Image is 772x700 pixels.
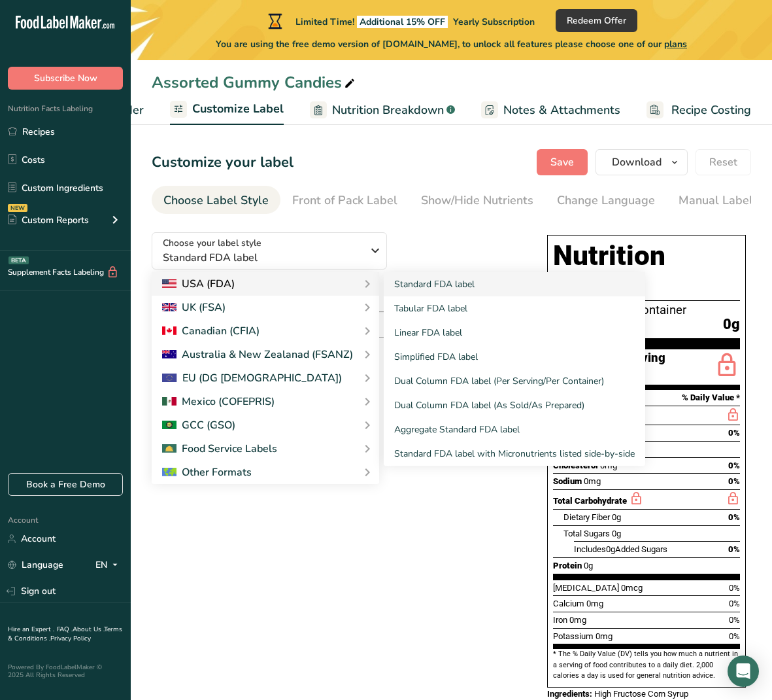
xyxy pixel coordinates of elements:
a: Hire an Expert . [8,625,54,634]
div: Front of Pack Label [292,192,397,209]
span: Iron [553,615,567,625]
span: 0mg [584,476,601,486]
span: You are using the free demo version of [DOMAIN_NAME], to unlock all features please choose one of... [216,37,687,51]
a: Book a Free Demo [8,473,123,496]
span: Save [550,154,574,170]
span: [MEDICAL_DATA] [553,583,619,593]
span: Protein [553,561,582,570]
span: Total Sugars [563,529,610,538]
a: Customize Label [170,94,284,126]
span: 0mg [586,599,603,608]
a: Dual Column FDA label (As Sold/As Prepared) [384,393,645,417]
span: Ingredients: [547,689,592,699]
span: Sodium [553,476,582,486]
div: Assorted Gummy Candies [152,71,358,94]
img: 2Q== [162,421,176,430]
span: Recipe Costing [671,101,751,119]
div: Show/Hide Nutrients [421,192,533,209]
span: 0g [723,317,740,333]
a: Dual Column FDA label (Per Serving/Per Container) [384,369,645,393]
div: Choose Label Style [163,192,269,209]
span: High Fructose Corn Syrup [594,689,688,699]
span: 0mcg [621,583,643,593]
button: Save [537,149,588,175]
span: Total Carbohydrate [553,496,627,506]
button: Choose your label style Standard FDA label [152,232,387,270]
span: Nutrition Breakdown [332,101,444,119]
span: Additional 15% OFF [357,16,448,28]
div: Other Formats [162,464,252,480]
div: Mexico (COFEPRIS) [162,394,275,410]
div: Australia & New Zealanad (FSANZ) [162,347,353,362]
span: 0% [728,512,740,522]
span: Subscribe Now [34,71,97,85]
span: Customize Label [192,100,284,118]
span: 0% [728,544,740,554]
div: UK (FSA) [162,300,226,315]
a: Language [8,553,63,576]
a: FAQ . [57,625,73,634]
span: Potassium [553,631,594,641]
div: EU (DG [DEMOGRAPHIC_DATA]) [162,370,342,386]
a: Notes & Attachments [481,96,620,125]
div: Canadian (CFIA) [162,323,260,339]
span: 0% [728,461,740,470]
h1: Nutrition Facts [553,241,740,301]
span: Cholesterol [553,461,598,470]
span: 0% [729,583,740,593]
span: Redeem Offer [567,14,626,27]
span: 0% [729,631,740,641]
span: Standard FDA label [163,250,362,266]
button: Reset [696,149,751,175]
a: Recipe Costing [646,96,751,125]
span: 0% [728,428,740,438]
span: 0% [729,599,740,608]
div: Powered By FoodLabelMaker © 2025 All Rights Reserved [8,663,123,679]
span: 0mg [569,615,586,625]
a: Nutrition Breakdown [310,96,455,125]
span: 0% [728,476,740,486]
a: Linear FDA label [384,321,645,345]
div: BETA [8,256,29,264]
span: 0g [606,544,615,554]
span: Dietary Fiber [563,512,610,522]
span: Calcium [553,599,584,608]
span: 0mg [600,461,617,470]
span: Reset [709,154,737,170]
span: Notes & Attachments [503,101,620,119]
span: Yearly Subscription [453,16,535,28]
div: Open Intercom Messenger [728,656,759,687]
button: Subscribe Now [8,67,123,90]
div: 4 Servings Per Container [553,304,740,317]
span: Includes Added Sugars [574,544,667,554]
div: USA (FDA) [162,276,235,292]
div: GCC (GSO) [162,417,235,433]
span: plans [664,38,687,50]
div: Limited Time! [265,13,535,29]
span: Choose your label style [163,236,261,250]
span: 0mg [596,631,613,641]
a: Standard FDA label [384,272,645,296]
div: EN [95,557,123,573]
span: 0g [612,529,621,538]
h1: Customize your label [152,152,294,173]
a: Simplified FDA label [384,345,645,369]
span: Download [612,154,662,170]
div: Custom Reports [8,213,89,227]
span: 0% [729,615,740,625]
span: 0g [584,561,593,570]
a: Terms & Conditions . [8,625,122,643]
a: Standard FDA label with Micronutrients listed side-by-side [384,442,645,466]
span: 0g [612,512,621,522]
a: About Us . [73,625,104,634]
section: * The % Daily Value (DV) tells you how much a nutrient in a serving of food contributes to a dail... [553,649,740,681]
div: NEW [8,204,27,212]
a: Tabular FDA label [384,296,645,321]
a: Aggregate Standard FDA label [384,417,645,442]
div: Change Language [557,192,655,209]
section: % Daily Value * [553,390,740,406]
div: Food Service Labels [162,441,277,457]
button: Download [596,149,688,175]
button: Redeem Offer [556,9,637,32]
a: Privacy Policy [50,634,91,643]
